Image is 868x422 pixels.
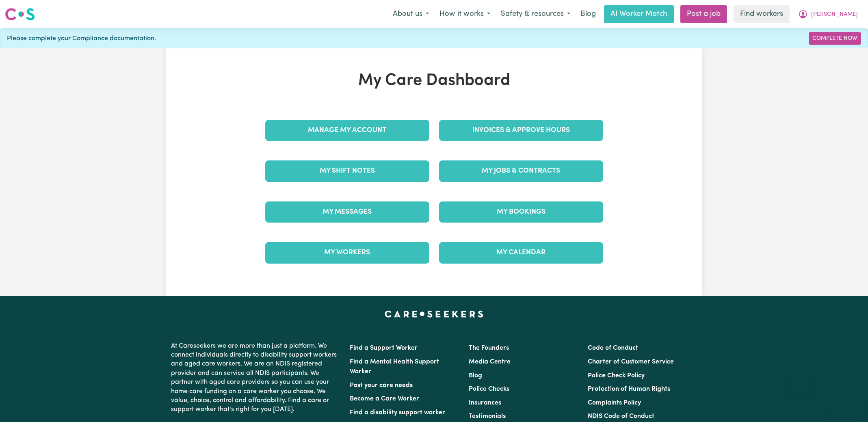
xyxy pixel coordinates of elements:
a: Blog [576,5,601,23]
a: Invoices & Approve Hours [439,120,603,141]
a: Protection of Human Rights [588,386,670,392]
a: Complete Now [809,32,861,45]
a: My Shift Notes [265,160,429,182]
button: About us [387,6,434,23]
a: The Founders [469,345,509,351]
a: Find workers [734,5,790,23]
iframe: Button to launch messaging window [836,390,862,416]
a: Find a disability support worker [350,409,445,416]
a: Testimonials [469,413,506,420]
a: Manage My Account [265,120,429,141]
a: Careseekers home page [385,311,483,317]
button: My Account [793,6,863,23]
span: Please complete your Compliance documentation. [7,34,156,43]
a: Insurances [469,400,501,406]
p: At Careseekers we are more than just a platform. We connect individuals directly to disability su... [171,338,340,418]
a: My Bookings [439,201,603,223]
a: My Messages [265,201,429,223]
a: Police Checks [469,386,509,392]
a: Careseekers logo [5,5,35,24]
a: Become a Care Worker [350,396,419,402]
a: NDIS Code of Conduct [588,413,654,420]
a: My Jobs & Contracts [439,160,603,182]
a: Find a Mental Health Support Worker [350,359,439,375]
button: Safety & resources [496,6,576,23]
a: My Calendar [439,242,603,263]
iframe: Close message [792,370,808,386]
span: [PERSON_NAME] [811,10,858,19]
a: Post your care needs [350,382,413,389]
a: Code of Conduct [588,345,638,351]
a: Find a Support Worker [350,345,418,351]
h1: My Care Dashboard [260,71,608,91]
a: Media Centre [469,359,511,365]
a: Complaints Policy [588,400,641,406]
img: Careseekers logo [5,7,35,22]
a: Charter of Customer Service [588,359,674,365]
a: AI Worker Match [604,5,674,23]
button: How it works [434,6,496,23]
a: Police Check Policy [588,372,645,379]
a: Post a job [680,5,727,23]
a: Blog [469,372,482,379]
a: My Workers [265,242,429,263]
